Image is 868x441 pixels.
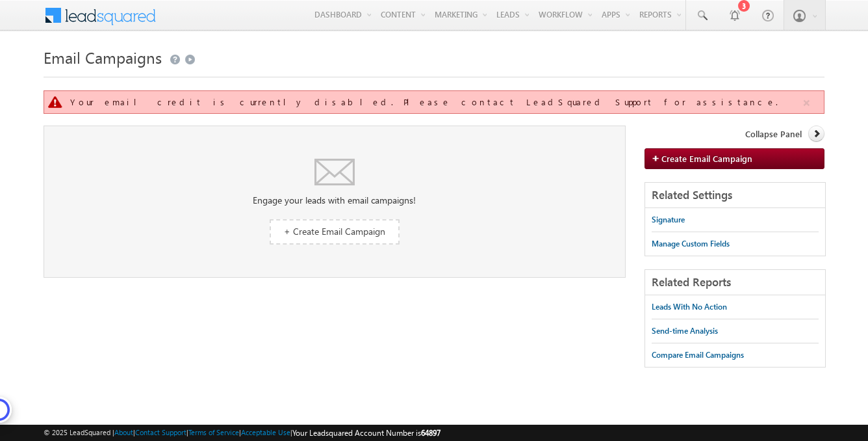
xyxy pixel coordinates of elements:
span: 64897 [421,428,440,438]
div: Your email credit is currently disabled. Please contact LeadSquared Support for assistance. [70,96,801,108]
div: Signature [652,214,685,226]
span: Your Leadsquared Account Number is [292,428,440,438]
div: Send-time Analysis [652,325,718,337]
a: Terms of Service [188,428,239,436]
div: Engage your leads with email campaigns! [44,194,625,206]
div: Leads With No Action [652,301,727,313]
img: No data found [314,159,355,185]
span: © 2025 LeadSquared | | | | | [44,427,440,439]
div: Compare Email Campaigns [652,349,744,361]
a: Compare Email Campaigns [652,343,744,367]
img: add_icon.png [652,154,661,162]
a: Signature [652,208,685,232]
a: Send-time Analysis [652,319,718,343]
a: Contact Support [135,428,186,436]
div: Manage Custom Fields [652,238,730,250]
a: Leads With No Action [652,295,727,319]
a: Manage Custom Fields [652,232,730,256]
span: Email Campaigns [44,47,162,68]
a: Acceptable Use [241,428,290,436]
span: + Create Email Campaign [284,225,385,237]
span: Collapse Panel [745,128,802,140]
a: About [114,428,133,436]
div: Related Reports [645,270,825,295]
span: Create Email Campaign [661,153,752,164]
div: Related Settings [645,183,825,208]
